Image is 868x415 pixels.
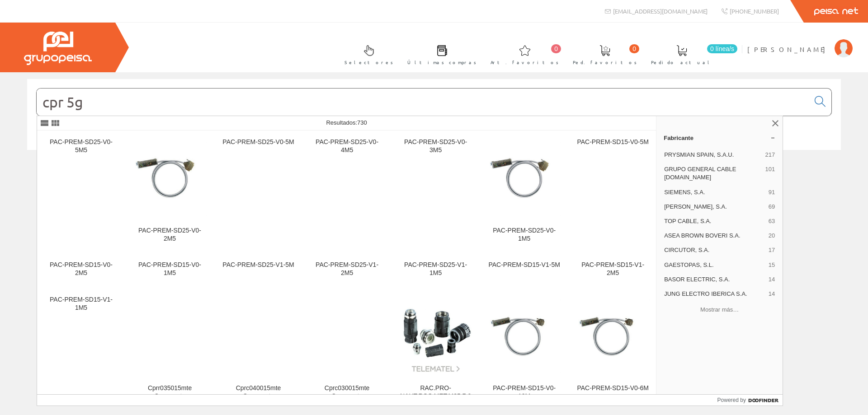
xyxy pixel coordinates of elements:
[398,37,481,70] a: Últimas compras
[399,299,472,373] img: RAC.PRO-NAUT.ROS.MET.M25,7,0 –10,5 mm,NG
[765,151,775,159] span: 217
[730,7,779,15] span: [PHONE_NUMBER]
[551,44,561,53] span: 0
[769,203,775,211] span: 69
[569,131,657,253] a: PAC-PREM-SD15-V0-5M
[664,232,765,240] span: ASEA BROWN BOVERI S.A.
[44,261,118,277] div: PAC-PREM-SD15-V0-2M5
[576,138,650,146] div: PAC-PREM-SD15-V0-5M
[37,89,809,116] input: Buscar...
[769,188,775,196] span: 91
[392,131,480,253] a: PAC-PREM-SD25-V0-3M5
[664,217,765,225] span: TOP CABLE, S.A.
[487,142,561,215] img: PAC-PREM-SD25-V0-1M5
[133,142,207,215] img: PAC-PREM-SD25-V0-2M5
[660,302,779,317] button: Mostrar más…
[126,131,214,253] a: PAC-PREM-SD25-V0-2M5 PAC-PREM-SD25-V0-2M5
[303,131,391,253] a: PAC-PREM-SD25-V0-4M5
[133,261,207,277] div: PAC-PREM-SD15-V0-1M5
[344,58,393,67] span: Selectores
[399,261,472,277] div: PAC-PREM-SD25-V1-1M5
[664,275,765,284] span: BASOR ELECTRIC, S.A.
[487,384,561,401] div: PAC-PREM-SD15-V0-10M
[222,384,295,409] div: Cprc040015mte Compuerta Mot.conduc.400x150
[480,131,568,253] a: PAC-PREM-SD25-V0-1M5 PAC-PREM-SD25-V0-1M5
[613,7,708,15] span: [EMAIL_ADDRESS][DOMAIN_NAME]
[303,254,391,288] a: PAC-PREM-SD25-V1-2M5
[576,299,650,373] img: PAC-PREM-SD15-V0-6M
[310,261,384,277] div: PAC-PREM-SD25-V1-2M5
[44,138,118,154] div: PAC-PREM-SD25-V0-5M5
[664,261,765,269] span: GAESTOPAS, S.L.
[222,138,295,146] div: PAC-PREM-SD25-V0-5M
[573,58,637,67] span: Ped. favoritos
[407,58,476,67] span: Últimas compras
[656,131,783,145] a: Fabricante
[769,246,775,254] span: 17
[765,165,775,182] span: 101
[37,254,125,288] a: PAC-PREM-SD15-V0-2M5
[717,396,746,404] span: Powered by
[310,384,384,409] div: Cprc030015mte Compuerta Mot.conduc.300x150
[487,261,561,269] div: PAC-PREM-SD15-V1-5M
[214,254,302,288] a: PAC-PREM-SD25-V1-5M
[222,261,295,269] div: PAC-PREM-SD25-V1-5M
[487,299,561,373] img: PAC-PREM-SD15-V0-10M
[576,384,650,392] div: PAC-PREM-SD15-V0-6M
[629,44,639,53] span: 0
[487,227,561,243] div: PAC-PREM-SD25-V0-1M5
[576,261,650,277] div: PAC-PREM-SD15-V1-2M5
[399,138,472,154] div: PAC-PREM-SD25-V0-3M5
[651,58,712,67] span: Pedido actual
[27,161,841,169] div: © Grupo Peisa
[480,254,568,288] a: PAC-PREM-SD15-V1-5M
[37,131,125,253] a: PAC-PREM-SD25-V0-5M5
[664,188,765,196] span: SIEMENS, S.A.
[747,37,853,46] a: [PERSON_NAME]
[707,44,737,53] span: 0 línea/s
[491,58,559,67] span: Art. favoritos
[392,254,480,288] a: PAC-PREM-SD25-V1-1M5
[126,254,214,288] a: PAC-PREM-SD15-V0-1M5
[769,275,775,284] span: 14
[664,290,765,298] span: JUNG ELECTRO IBERICA S.A.
[769,232,775,240] span: 20
[310,138,384,154] div: PAC-PREM-SD25-V0-4M5
[24,32,92,65] img: Grupo Peisa
[664,165,761,182] span: GRUPO GENERAL CABLE [DOMAIN_NAME]
[769,290,775,298] span: 14
[664,151,761,159] span: PRYSMIAN SPAIN, S.A.U.
[664,246,765,254] span: CIRCUTOR, S.A.
[769,217,775,225] span: 63
[133,384,207,409] div: Cprr035015mte Compuerta Mot.rej.350x150
[717,395,783,406] a: Powered by
[399,384,472,409] div: RAC.PRO-NAUT.ROS.MET.M25,7,0 –10,5 mm,NG
[214,131,302,253] a: PAC-PREM-SD25-V0-5M
[335,37,398,70] a: Selectores
[569,254,657,288] a: PAC-PREM-SD15-V1-2M5
[769,261,775,269] span: 15
[44,296,118,312] div: PAC-PREM-SD15-V1-1M5
[326,119,367,126] span: Resultados:
[357,119,367,126] span: 730
[747,45,830,54] span: [PERSON_NAME]
[664,203,765,211] span: [PERSON_NAME], S.A.
[642,37,740,70] a: 0 línea/s Pedido actual
[133,227,207,243] div: PAC-PREM-SD25-V0-2M5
